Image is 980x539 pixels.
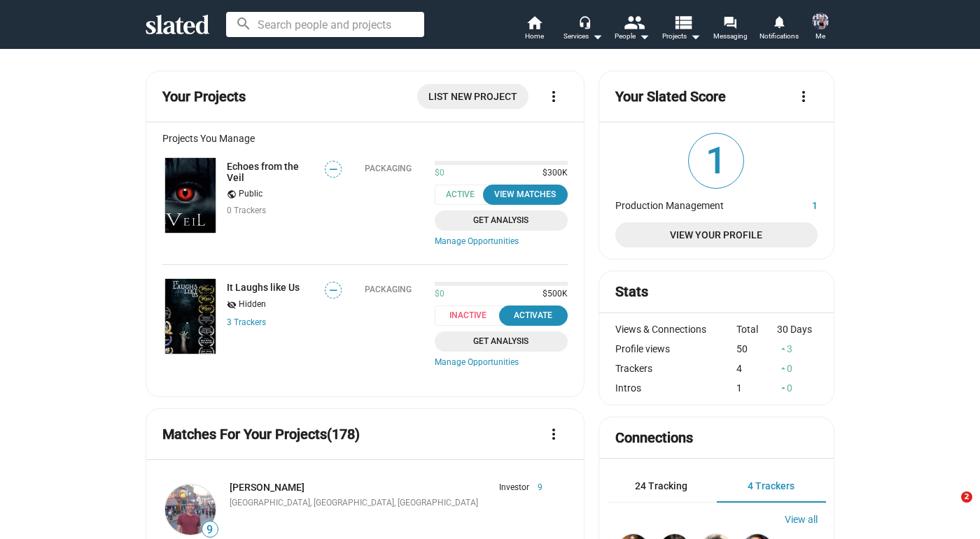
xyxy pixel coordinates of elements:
[443,334,559,349] span: Get Analysis
[325,284,341,297] span: —
[687,28,703,45] mat-icon: arrow_drop_down
[162,425,360,444] mat-card-title: Matches For Your Projects
[239,299,266,310] span: Hidden
[689,134,743,188] span: 1
[365,285,412,294] div: Packaging
[736,363,777,374] div: 4
[662,28,701,45] span: Projects
[499,482,529,494] span: Investor
[615,28,650,45] div: People
[435,289,444,300] span: $0
[230,482,304,493] a: [PERSON_NAME]
[777,382,818,394] div: 0
[239,189,262,200] span: Public
[615,222,818,247] a: View Your Profile
[559,14,608,45] button: Services
[327,426,360,443] span: (178)
[723,15,736,29] mat-icon: forum
[615,87,726,106] mat-card-title: Your Slated Score
[435,331,568,352] a: Get Analysis
[815,28,825,45] span: Me
[615,196,765,211] dt: Production Management
[428,84,517,109] span: List New Project
[759,28,799,45] span: Notifications
[765,196,818,211] dd: 1
[608,14,657,45] button: People
[772,15,785,28] mat-icon: notifications
[165,158,216,233] img: Echoes from the Veil
[563,28,603,45] div: Services
[526,14,542,31] mat-icon: home
[510,14,559,45] a: Home
[262,317,266,327] span: s
[537,289,568,300] span: $500K
[589,28,605,45] mat-icon: arrow_drop_down
[615,282,648,301] mat-card-title: Stats
[626,222,806,247] span: View Your Profile
[507,308,559,323] div: Activate
[202,523,218,537] span: 9
[162,482,218,538] a: Jeremy Meyer
[230,498,542,509] div: [GEOGRAPHIC_DATA], [GEOGRAPHIC_DATA], [GEOGRAPHIC_DATA]
[499,306,568,326] button: Activate
[932,491,966,525] iframe: Intercom live chat
[162,276,218,357] a: It Laughs like Us
[435,168,444,179] span: $0
[673,12,693,32] mat-icon: view_list
[795,88,812,105] mat-icon: more_vert
[961,491,972,503] span: 2
[227,161,316,183] a: Echoes from the Veil
[435,357,568,368] a: Manage Opportunities
[713,28,748,45] span: Messaging
[785,514,818,525] a: View all
[227,299,237,312] mat-icon: visibility_off
[491,187,559,202] div: View Matches
[615,343,737,354] div: Profile views
[525,28,544,45] span: Home
[165,279,216,354] img: It Laughs like Us
[636,28,652,45] mat-icon: arrow_drop_down
[804,10,837,46] button: Nicole SellMe
[657,14,706,45] button: Projects
[755,14,804,45] a: Notifications
[443,213,559,228] span: Get Analysis
[226,12,424,37] input: Search people and projects
[778,364,788,373] mat-icon: arrow_drop_up
[736,324,777,335] div: Total
[778,344,788,354] mat-icon: arrow_drop_up
[578,15,591,28] mat-icon: headset_mic
[778,383,788,393] mat-icon: arrow_drop_up
[736,382,777,394] div: 1
[615,324,737,335] div: Views & Connections
[706,14,755,45] a: Messaging
[483,185,568,205] button: View Matches
[365,164,412,173] div: Packaging
[777,343,818,354] div: 3
[162,133,568,144] div: Projects You Manage
[435,185,494,205] span: Active
[736,343,777,354] div: 50
[777,363,818,374] div: 0
[162,87,246,106] mat-card-title: Your Projects
[545,426,562,443] mat-icon: more_vert
[635,480,687,491] span: 24 Tracking
[615,363,737,374] div: Trackers
[227,282,300,293] a: It Laughs like Us
[325,163,341,176] span: —
[615,429,693,447] mat-card-title: Connections
[435,236,568,247] a: Manage Opportunities
[812,13,829,29] img: Nicole Sell
[435,306,510,326] span: Inactive
[777,324,818,335] div: 30 Days
[537,168,568,179] span: $300K
[227,206,266,215] span: 0 Trackers
[165,484,216,535] img: Jeremy Meyer
[529,482,542,494] span: 9
[615,382,737,394] div: Intros
[435,210,568,231] a: Get Analysis
[748,480,794,491] span: 4 Trackers
[545,88,562,105] mat-icon: more_vert
[227,317,266,327] a: 3 Trackers
[162,155,218,236] a: Echoes from the Veil
[624,12,644,32] mat-icon: people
